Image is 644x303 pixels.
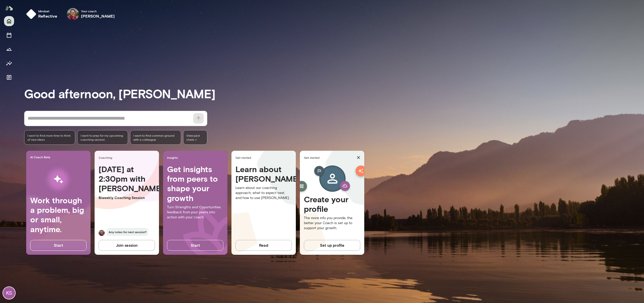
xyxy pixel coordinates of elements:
[304,216,360,231] p: The more info you provide, the better your Coach is set up to support your growth.
[304,194,360,214] h4: Create your profile
[24,86,644,100] h3: Good afternoon, [PERSON_NAME]
[306,164,358,194] img: Create profile
[3,287,15,299] div: KS
[99,195,155,200] p: Biweekly Coaching Session
[304,240,360,250] button: Set up profile
[4,72,14,82] button: Documents
[27,133,72,141] span: I want to find more time to think of new ideas
[99,230,105,236] img: Patrick
[99,156,157,160] span: Coaching
[26,9,36,19] img: mindset
[167,240,223,250] button: Start
[167,164,223,203] h4: Get insights from peers to shape your growth
[24,130,75,145] div: I want to find more time to think of new ideas
[235,185,292,200] p: Learn about our coaching approach, what to expect next, and how to use [PERSON_NAME].
[81,9,115,13] span: Your coach
[183,130,207,145] span: View past chats ->
[24,6,61,22] button: Mindsetreflective
[4,44,14,54] button: Growth Plan
[81,13,115,19] h6: [PERSON_NAME]
[133,133,178,141] span: I want to find common ground with a colleague
[77,130,128,145] div: I want to prep for my upcoming coaching session
[235,240,292,250] button: Read
[63,6,118,22] div: Patrick DonohueYour coach[PERSON_NAME]
[30,195,87,234] h4: Work through a problem, big or small, anytime.
[99,164,155,193] h4: [DATE] at 2:30pm with [PERSON_NAME]
[4,58,14,68] button: Insights
[30,155,89,159] span: AI Coach Beta
[67,8,79,20] img: Patrick Donohue
[304,156,355,160] span: Get started
[38,9,57,13] span: Mindset
[30,240,87,250] button: Start
[130,130,181,145] div: I want to find common ground with a colleague
[167,156,225,160] span: Insights
[167,205,223,220] p: Turn Strengths and Opportunities feedback from your peers into action with your coach.
[38,13,57,19] h6: reflective
[4,30,14,40] button: Sessions
[4,16,14,26] button: Home
[107,228,148,236] span: Any notes for next session?
[235,164,292,184] h4: Learn about [PERSON_NAME]
[99,240,155,250] button: Join session
[36,164,81,195] img: AI Workflows
[80,133,125,141] span: I want to prep for my upcoming coaching session
[5,3,13,13] img: Mento
[235,156,294,160] span: Get started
